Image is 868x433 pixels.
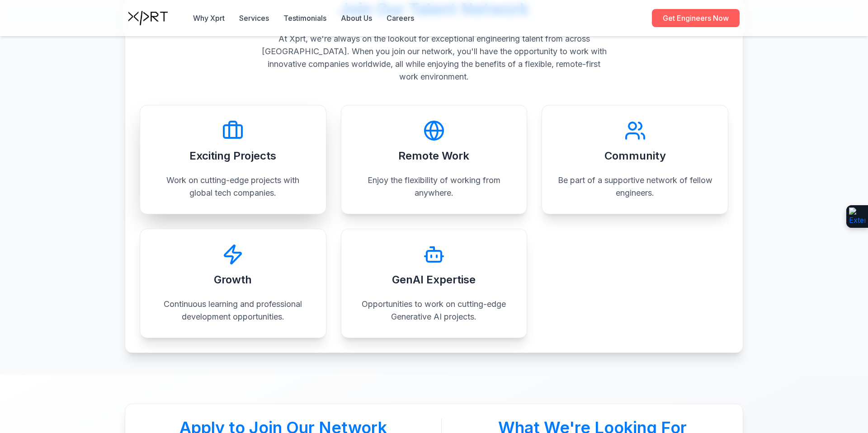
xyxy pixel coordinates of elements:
p: Continuous learning and professional development opportunities. [155,298,311,323]
h3: Growth [214,273,252,287]
h3: Remote Work [398,149,469,163]
p: Opportunities to work on cutting-edge Generative AI projects. [356,298,513,323]
button: Services [239,13,269,24]
button: Why Xprt [193,13,225,24]
img: Extension Icon [849,207,865,226]
a: Careers [387,13,414,24]
h3: Community [604,149,666,163]
a: About Us [341,13,372,24]
a: Get Engineers Now [652,9,740,27]
p: Be part of a supportive network of fellow engineers. [557,174,713,199]
h3: Exciting Projects [189,149,276,163]
p: At Xprt, we're always on the lookout for exceptional engineering talent from across [GEOGRAPHIC_D... [260,33,608,83]
img: Xprt Logo [128,11,168,25]
button: Testimonials [283,13,326,24]
h3: GenAI Expertise [392,273,476,287]
p: Work on cutting-edge projects with global tech companies. [155,174,311,199]
p: Enjoy the flexibility of working from anywhere. [356,174,513,199]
